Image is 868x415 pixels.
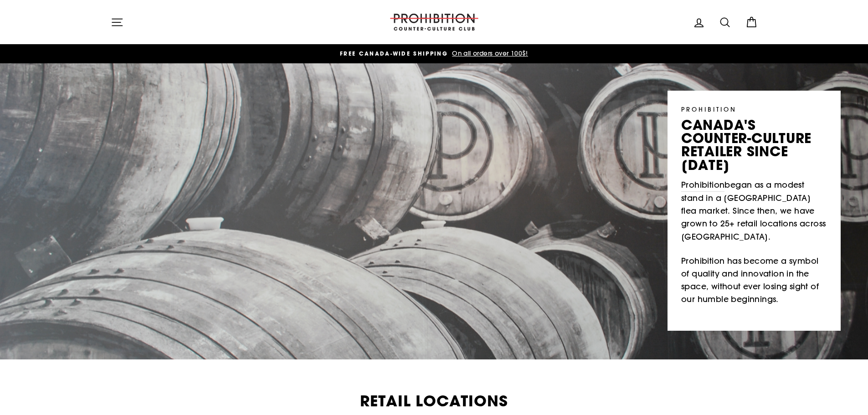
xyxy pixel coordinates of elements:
h2: Retail Locations [111,394,758,409]
p: PROHIBITION [681,104,827,114]
p: Prohibition has become a symbol of quality and innovation in the space, without ever losing sight... [681,255,827,306]
p: began as a modest stand in a [GEOGRAPHIC_DATA] flea market. Since then, we have grown to 25+ reta... [681,179,827,243]
span: FREE CANADA-WIDE SHIPPING [340,50,448,57]
a: FREE CANADA-WIDE SHIPPING On all orders over 100$! [113,49,755,59]
span: On all orders over 100$! [450,49,528,57]
img: PROHIBITION COUNTER-CULTURE CLUB [389,14,480,31]
p: canada's counter-culture retailer since [DATE] [681,118,827,172]
a: Prohibition [681,179,724,192]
